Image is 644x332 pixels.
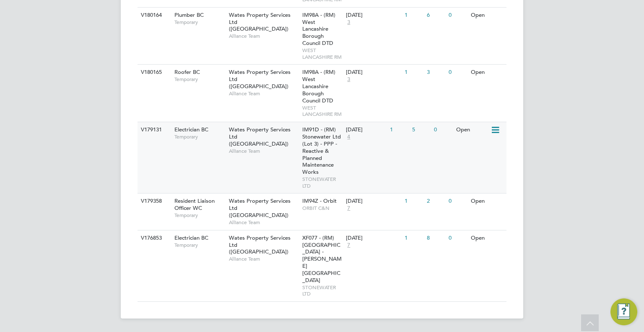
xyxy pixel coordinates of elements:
span: Temporary [174,133,225,140]
span: Temporary [174,212,225,219]
div: Open [469,230,505,246]
span: Wates Property Services Ltd ([GEOGRAPHIC_DATA]) [229,197,291,219]
span: Temporary [174,19,225,26]
div: V179131 [139,122,168,138]
div: [DATE] [346,235,400,242]
span: 7 [346,205,351,212]
span: STONEWATER LTD [302,284,342,297]
div: [DATE] [346,126,386,133]
span: Wates Property Services Ltd ([GEOGRAPHIC_DATA]) [229,11,291,33]
span: Electrician BC [174,126,208,133]
span: IM98A - (RM) West Lancashire Borough Council DTD [302,68,335,104]
span: Alliance Team [229,90,298,97]
span: XF077 - (RM) [GEOGRAPHIC_DATA] - [PERSON_NAME][GEOGRAPHIC_DATA] [302,234,342,284]
span: Resident Liaison Officer WC [174,197,215,212]
div: [DATE] [346,198,400,205]
button: Engage Resource Center [610,298,637,325]
span: IM94Z - Orbit [302,197,337,204]
span: Plumber BC [174,11,204,18]
span: IM98A - (RM) West Lancashire Borough Council DTD [302,11,335,47]
span: 3 [346,19,351,26]
div: Open [469,65,505,80]
div: 2 [425,193,447,209]
span: STONEWATER LTD [302,176,342,189]
div: [DATE] [346,12,400,19]
span: Alliance Team [229,256,298,262]
div: 1 [402,193,424,209]
span: Electrician BC [174,234,208,241]
span: WEST LANCASHIRE RM [302,47,342,60]
span: 7 [346,242,351,249]
div: [DATE] [346,69,400,76]
div: 3 [425,65,447,80]
div: 0 [432,122,454,138]
div: 8 [425,230,447,246]
span: Wates Property Services Ltd ([GEOGRAPHIC_DATA]) [229,68,291,90]
div: V176853 [139,230,168,246]
div: 6 [425,8,447,23]
span: Alliance Team [229,148,298,154]
span: Roofer BC [174,68,200,76]
div: 1 [402,230,424,246]
div: 0 [447,65,468,80]
span: Wates Property Services Ltd ([GEOGRAPHIC_DATA]) [229,234,291,256]
span: Alliance Team [229,219,298,226]
div: 0 [447,230,468,246]
div: V180165 [139,65,168,80]
div: Open [469,193,505,209]
span: Temporary [174,242,225,248]
span: 3 [346,76,351,83]
span: 4 [346,133,351,141]
div: 5 [410,122,432,138]
span: Temporary [174,76,225,83]
div: V179358 [139,193,168,209]
div: 0 [447,8,468,23]
div: 1 [402,8,424,23]
span: WEST LANCASHIRE RM [302,105,342,118]
span: IM91D - (RM) Stonewater Ltd (Lot 3) - PPP - Reactive & Planned Maintenance Works [302,126,341,175]
div: 1 [402,65,424,80]
div: Open [469,8,505,23]
span: ORBIT C&N [302,205,342,212]
div: 1 [388,122,410,138]
span: Wates Property Services Ltd ([GEOGRAPHIC_DATA]) [229,126,291,147]
span: Alliance Team [229,33,298,39]
div: Open [454,122,491,138]
div: 0 [447,193,468,209]
div: V180164 [139,8,168,23]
